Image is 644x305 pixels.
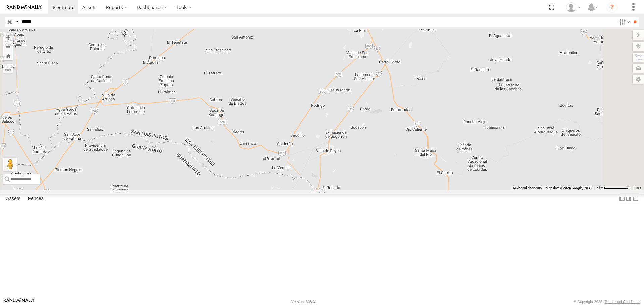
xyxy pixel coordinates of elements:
a: Visit our Website [4,298,35,305]
button: Zoom Home [3,51,13,60]
label: Assets [3,194,24,204]
span: 5 km [596,186,604,190]
button: Zoom out [3,42,13,51]
label: Search Filter Options [616,17,631,27]
img: rand-logo.svg [7,5,42,10]
a: Terms (opens in new tab) [634,186,641,189]
label: Dock Summary Table to the Left [619,194,625,204]
button: Keyboard shortcuts [513,186,542,190]
button: Zoom in [3,33,13,42]
i: ? [607,2,618,13]
a: Terms and Conditions [605,300,640,304]
label: Fences [24,194,47,204]
div: © Copyright 2025 - [574,300,640,304]
button: Map Scale: 5 km per 70 pixels [594,186,631,190]
label: Dock Summary Table to the Right [625,194,632,204]
label: Hide Summary Table [632,194,639,204]
label: Search Query [14,17,19,27]
label: Measure [3,64,13,73]
div: Version: 308.01 [291,300,317,304]
label: Map Settings [633,75,644,84]
div: Caseta Laredo TX [563,2,583,12]
button: Drag Pegman onto the map to open Street View [3,158,17,171]
span: Map data ©2025 Google, INEGI [546,186,592,190]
